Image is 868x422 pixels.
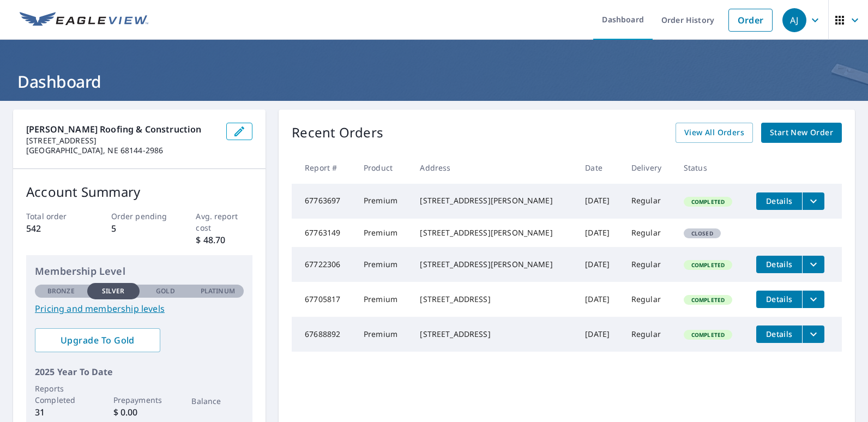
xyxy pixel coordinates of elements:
[420,227,568,238] div: [STREET_ADDRESS][PERSON_NAME]
[355,184,411,219] td: Premium
[26,146,218,155] p: [GEOGRAPHIC_DATA], NE 68144-2986
[196,233,252,246] p: $ 48.70
[802,291,824,308] button: filesDropdownBtn-67705817
[26,182,252,202] p: Account Summary
[576,317,623,352] td: [DATE]
[26,222,83,235] p: 542
[685,261,731,269] span: Completed
[13,70,855,93] h1: Dashboard
[576,247,623,282] td: [DATE]
[802,256,824,273] button: filesDropdownBtn-67722306
[26,210,83,222] p: Total order
[292,184,355,219] td: 67763697
[676,123,753,143] a: View All Orders
[113,394,166,406] p: Prepayments
[756,291,802,308] button: detailsBtn-67705817
[355,152,411,184] th: Product
[685,331,731,339] span: Completed
[623,184,675,219] td: Regular
[292,247,355,282] td: 67722306
[47,286,75,296] p: Bronze
[576,184,623,219] td: [DATE]
[35,264,244,279] p: Membership Level
[685,296,731,304] span: Completed
[292,123,383,143] p: Recent Orders
[35,328,160,352] a: Upgrade To Gold
[623,247,675,282] td: Regular
[292,219,355,247] td: 67763149
[684,126,744,140] span: View All Orders
[763,294,795,304] span: Details
[196,210,252,233] p: Avg. report cost
[756,256,802,273] button: detailsBtn-67722306
[355,219,411,247] td: Premium
[728,9,773,32] a: Order
[111,210,168,222] p: Order pending
[763,329,795,339] span: Details
[420,294,568,305] div: [STREET_ADDRESS]
[763,196,795,206] span: Details
[576,282,623,317] td: [DATE]
[761,123,842,143] a: Start New Order
[355,282,411,317] td: Premium
[623,152,675,184] th: Delivery
[102,286,125,296] p: Silver
[420,329,568,340] div: [STREET_ADDRESS]
[675,152,748,184] th: Status
[576,152,623,184] th: Date
[411,152,576,184] th: Address
[770,126,833,140] span: Start New Order
[782,8,806,32] div: AJ
[156,286,174,296] p: Gold
[420,259,568,270] div: [STREET_ADDRESS][PERSON_NAME]
[292,317,355,352] td: 67688892
[20,12,148,28] img: EV Logo
[420,195,568,206] div: [STREET_ADDRESS][PERSON_NAME]
[685,198,731,206] span: Completed
[191,395,244,407] p: Balance
[802,192,824,210] button: filesDropdownBtn-67763697
[623,219,675,247] td: Regular
[576,219,623,247] td: [DATE]
[201,286,235,296] p: Platinum
[292,282,355,317] td: 67705817
[35,383,87,406] p: Reports Completed
[623,317,675,352] td: Regular
[756,325,802,343] button: detailsBtn-67688892
[35,406,87,419] p: 31
[756,192,802,210] button: detailsBtn-67763697
[26,136,218,146] p: [STREET_ADDRESS]
[763,259,795,269] span: Details
[355,317,411,352] td: Premium
[292,152,355,184] th: Report #
[685,230,720,237] span: Closed
[355,247,411,282] td: Premium
[623,282,675,317] td: Regular
[802,325,824,343] button: filesDropdownBtn-67688892
[113,406,166,419] p: $ 0.00
[44,334,152,346] span: Upgrade To Gold
[35,302,244,315] a: Pricing and membership levels
[35,365,244,378] p: 2025 Year To Date
[26,123,218,136] p: [PERSON_NAME] Roofing & Construction
[111,222,168,235] p: 5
